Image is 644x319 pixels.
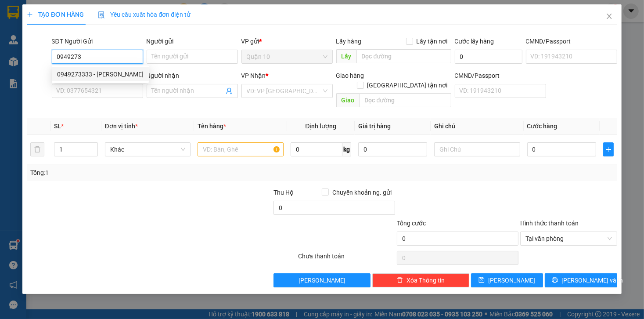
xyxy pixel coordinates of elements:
[358,142,427,156] input: 0
[455,71,546,80] div: CMND/Passport
[336,49,356,63] span: Lấy
[30,168,249,178] div: Tổng: 1
[27,11,33,18] span: plus
[526,36,617,46] div: CMND/Passport
[455,50,522,64] input: Cước lấy hàng
[552,277,558,284] span: printer
[520,220,579,227] label: Hình thức thanh toán
[525,232,612,245] span: Tại văn phòng
[329,188,395,197] span: Chuyển khoản ng. gửi
[397,220,426,227] span: Tổng cước
[7,8,21,18] span: Gửi:
[434,142,520,156] input: Ghi Chú
[479,277,485,284] span: save
[360,93,451,107] input: Dọc đường
[606,13,613,20] span: close
[342,142,351,156] span: kg
[226,87,233,94] span: user-add
[336,72,364,79] span: Giao hàng
[597,4,622,29] button: Close
[7,47,20,56] span: CR :
[27,11,84,18] span: TẠO ĐƠN HÀNG
[110,143,186,156] span: Khác
[30,142,44,156] button: delete
[105,123,138,130] span: Đơn vị tính
[356,49,451,63] input: Dọc đường
[147,36,238,46] div: Người gửi
[527,123,558,130] span: Cước hàng
[247,50,327,63] span: Quận 10
[68,18,139,29] div: [PERSON_NAME]
[364,80,451,90] span: [GEOGRAPHIC_DATA] tận nơi
[7,62,139,84] div: Tên hàng: bọc hồng giấy in ( : 1 )
[52,67,149,81] div: 0949273333 - NGÔ QUỐC HUẤN
[68,7,139,18] div: Trạm 114
[561,275,623,285] span: [PERSON_NAME] và In
[413,36,451,46] span: Lấy tận nơi
[57,69,144,79] div: 0949273333 - [PERSON_NAME]
[358,123,391,130] span: Giá trị hàng
[372,273,469,287] button: deleteXóa Thông tin
[545,273,617,287] button: printer[PERSON_NAME] và In
[198,123,226,130] span: Tên hàng
[241,36,333,46] div: VP gửi
[98,11,105,18] img: icon
[68,8,90,18] span: Nhận:
[7,46,64,57] div: 60.000
[336,93,360,107] span: Giao
[98,11,191,18] span: Yêu cầu xuất hóa đơn điện tử
[407,275,445,285] span: Xóa Thông tin
[198,142,284,156] input: VD: Bàn, Ghế
[7,18,62,29] div: thanh hoa
[431,118,524,135] th: Ghi chú
[147,71,238,80] div: Người nhận
[7,7,62,18] div: Quận 10
[52,36,143,46] div: SĐT Người Gửi
[604,146,613,153] span: plus
[241,72,266,79] span: VP Nhận
[305,123,336,130] span: Định lượng
[471,273,543,287] button: save[PERSON_NAME]
[297,251,396,267] div: Chưa thanh toán
[336,38,362,45] span: Lấy hàng
[397,277,403,284] span: delete
[603,142,614,156] button: plus
[488,275,535,285] span: [PERSON_NAME]
[273,189,294,196] span: Thu Hộ
[455,38,494,45] label: Cước lấy hàng
[273,273,371,287] button: [PERSON_NAME]
[299,275,345,285] span: [PERSON_NAME]
[54,123,61,130] span: SL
